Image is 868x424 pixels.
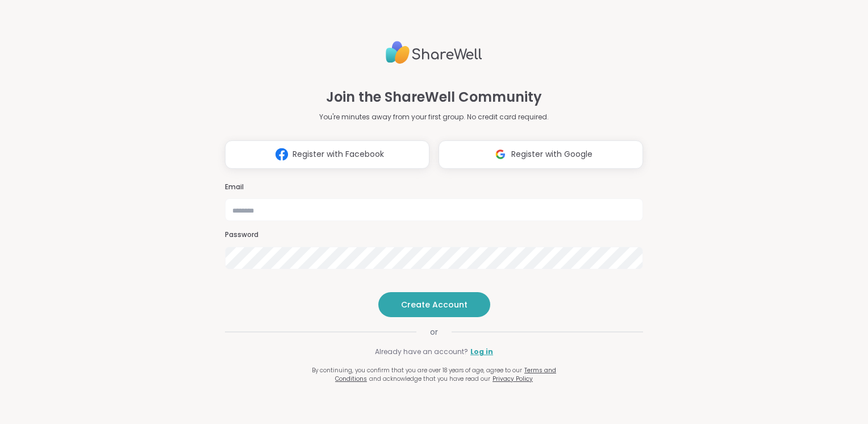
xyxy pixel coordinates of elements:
[225,140,429,169] button: Register with Facebook
[490,144,511,165] img: ShareWell Logomark
[493,375,533,383] a: Privacy Policy
[225,182,643,192] h3: Email
[225,230,643,240] h3: Password
[439,140,643,169] button: Register with Google
[386,36,482,69] img: ShareWell Logo
[312,366,522,375] span: By continuing, you confirm that you are over 18 years of age, agree to our
[470,347,493,357] a: Log in
[271,144,293,165] img: ShareWell Logomark
[335,366,556,383] a: Terms and Conditions
[511,148,592,160] span: Register with Google
[319,112,549,122] p: You're minutes away from your first group. No credit card required.
[369,375,490,383] span: and acknowledge that you have read our
[375,347,468,357] span: Already have an account?
[401,299,468,310] span: Create Account
[416,326,452,338] span: or
[378,292,490,317] button: Create Account
[293,148,384,160] span: Register with Facebook
[326,87,542,107] h1: Join the ShareWell Community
